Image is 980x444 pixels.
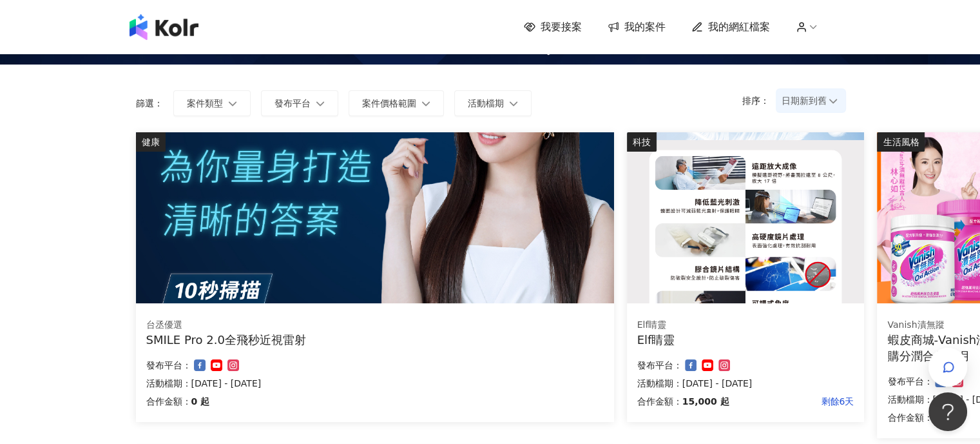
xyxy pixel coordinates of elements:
p: 發布平台： [637,358,682,373]
div: Elf睛靈 [637,332,854,348]
a: 我的網紅檔案 [691,20,770,34]
img: Elf睛靈 [627,132,865,303]
div: 健康 [136,132,166,152]
p: 剩餘6天 [729,394,854,409]
button: 案件價格範圍 [349,90,444,116]
div: 科技 [627,132,657,152]
p: 0 起 [191,394,210,409]
span: 活動檔期 [468,98,504,108]
p: 合作金額： [637,394,682,409]
span: 我的網紅檔案 [708,20,770,34]
p: 排序： [742,96,777,106]
p: 活動檔期：[DATE] - [DATE] [146,376,604,391]
img: logo [130,14,198,40]
p: 合作金額： [887,410,932,425]
span: 發布平台 [274,98,311,108]
button: 活動檔期 [454,90,532,116]
p: 發布平台： [146,358,191,373]
span: 日期新到舊 [782,91,840,110]
div: 台丞優選 [146,319,604,332]
span: 案件價格範圍 [362,98,416,108]
span: 我要接案 [541,20,582,34]
button: 發布平台 [261,90,338,116]
div: Elf睛靈 [637,319,854,332]
a: 我要接案 [524,20,582,34]
p: 發布平台： [887,374,932,389]
span: 案件類型 [187,98,223,108]
div: SMILE Pro 2.0全飛秒近視雷射 [146,332,604,348]
div: 生活風格 [877,132,925,152]
a: 我的案件 [608,20,666,34]
p: 篩選： [136,98,163,108]
iframe: Help Scout Beacon - Open [928,392,967,431]
button: 案件類型 [173,90,251,116]
p: 合作金額： [146,394,191,409]
p: 活動檔期：[DATE] - [DATE] [637,376,854,391]
img: SMILE Pro 2.0全飛秒近視雷射 [136,132,614,303]
p: 15,000 起 [682,394,729,409]
span: 我的案件 [624,20,666,34]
